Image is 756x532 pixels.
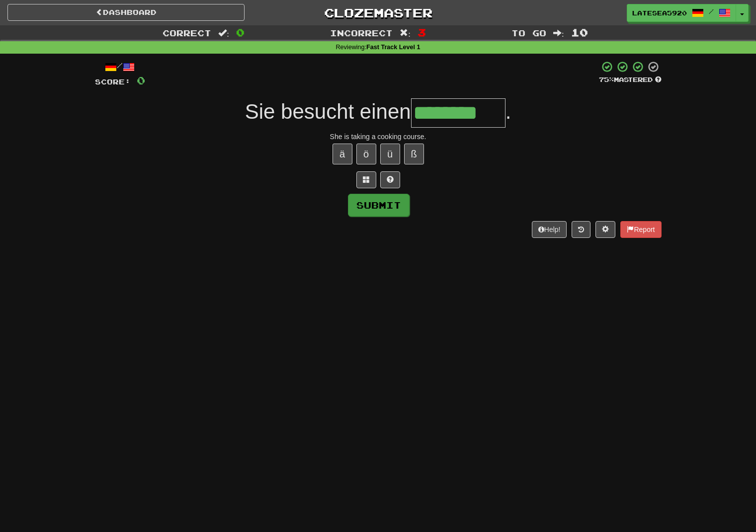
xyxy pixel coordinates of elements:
button: Help! [532,221,567,238]
span: Correct [163,28,211,38]
span: Incorrect [330,28,393,38]
span: 0 [236,26,245,38]
span: : [218,29,229,37]
span: Sie besucht einen [245,100,411,123]
a: Clozemaster [259,4,497,21]
button: Single letter hint - you only get 1 per sentence and score half the points! alt+h [380,171,400,188]
span: 3 [418,26,426,38]
span: 0 [137,74,145,86]
button: ü [380,144,400,164]
button: Switch sentence to multiple choice alt+p [356,171,376,188]
span: Score: [95,77,131,86]
span: : [400,29,411,37]
a: Dashboard [7,4,245,21]
button: ß [404,144,424,164]
div: She is taking a cooking course. [95,132,662,142]
span: / [709,8,714,15]
button: Round history (alt+y) [572,221,590,238]
div: Mastered [599,76,662,84]
span: 75 % [599,76,614,83]
div: / [95,61,145,73]
a: LateSea5920 / [627,4,736,22]
span: To go [511,28,546,38]
button: Report [620,221,661,238]
button: Submit [348,194,410,217]
strong: Fast Track Level 1 [366,44,420,51]
button: ö [356,144,376,164]
span: 10 [571,26,588,38]
button: ä [333,144,352,164]
span: . [505,100,511,123]
span: : [553,29,564,37]
span: LateSea5920 [632,8,687,17]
